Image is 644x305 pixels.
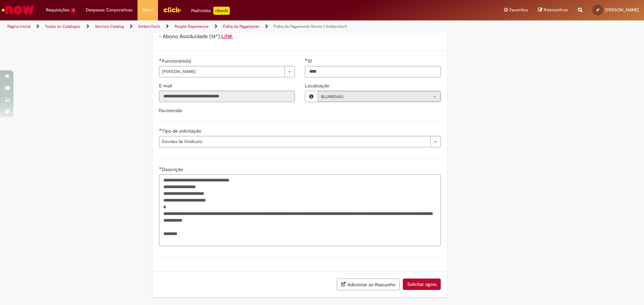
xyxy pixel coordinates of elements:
span: Funcionário(s) [162,58,193,64]
a: Folha de Pagamento Senior | Ambevtech [274,24,347,29]
span: BLUMENAU [321,91,423,102]
span: Rascunhos [544,7,568,13]
span: Obrigatório Preenchido [305,58,308,61]
input: ID [305,66,441,77]
a: People Experience [174,24,209,29]
span: Dúvidas de Sindicato [162,136,427,147]
img: click_logo_yellow_360x200.png [163,5,181,15]
span: Favoritos [509,7,528,13]
span: Somente leitura - E-mail [159,83,173,89]
input: E-mail [159,91,295,102]
div: Padroniza [191,7,230,15]
p: +GenAi [213,7,230,15]
a: AmbevTech [138,24,160,29]
button: Adicionar ao Rascunho [337,279,400,290]
span: [PERSON_NAME] [162,66,281,77]
button: Localização, Visualizar este registro BLUMENAU [305,91,317,102]
span: [PERSON_NAME] [605,7,639,13]
a: Todos os Catálogos [45,24,80,29]
span: JF [596,8,599,12]
span: Obrigatório Preenchido [159,167,162,169]
label: Favorecido [159,107,182,113]
span: Requisições [46,7,69,13]
a: Rascunhos [538,7,568,13]
span: Descrição [162,166,184,172]
span: Obrigatório Preenchido [159,58,162,61]
a: Folha de Pagamento [223,24,259,29]
textarea: Descrição [159,174,441,246]
ul: Trilhas de página [5,20,424,33]
img: ServiceNow [1,3,35,17]
button: Solicitar agora [403,279,441,290]
span: More [143,7,153,13]
a: BLUMENAULimpar campo Localização [317,91,440,102]
a: Página inicial [7,24,31,29]
label: Somente leitura - E-mail [159,82,173,89]
span: - Abono Assiduidade (14º): [159,33,233,40]
a: LINK [221,33,233,40]
span: 1 [71,8,76,13]
span: Localização [305,83,331,89]
span: ID [308,58,314,64]
label: Somente leitura - Localização [305,82,331,89]
span: Despesas Corporativas [86,7,132,13]
span: Tipo de solicitação [162,128,203,134]
a: Service Catalog [95,24,124,29]
span: Obrigatório Preenchido [159,128,162,131]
